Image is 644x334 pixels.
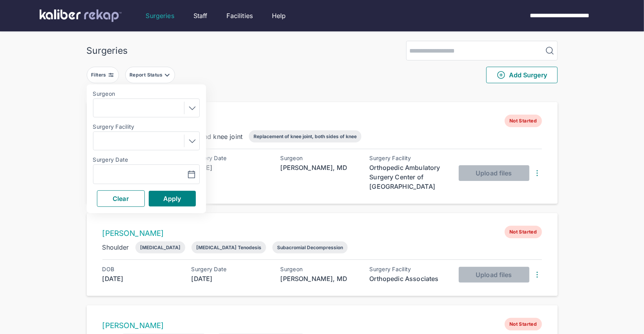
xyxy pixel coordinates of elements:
div: [PERSON_NAME], MD [281,274,359,283]
button: Clear [97,190,145,207]
img: DotsThreeVertical.31cb0eda.svg [533,168,542,178]
span: Not Started [505,318,542,330]
div: [DATE] [102,274,181,283]
a: Staff [193,11,208,20]
div: Filters [91,72,108,78]
span: Not Started [505,226,542,238]
button: Apply [149,191,196,206]
a: Facilities [227,11,253,20]
div: [MEDICAL_DATA] [140,245,181,250]
button: Filters [87,67,119,83]
button: Add Surgery [486,67,558,83]
img: MagnifyingGlass.1dc66aab.svg [545,46,555,55]
button: Upload files [459,267,529,283]
label: Surgery Facility [93,124,200,130]
img: faders-horizontal-grey.d550dbda.svg [108,72,114,78]
span: Not Started [505,115,542,127]
label: Surgeon [93,91,200,97]
span: Upload files [476,169,512,177]
div: Surgeon [281,155,359,161]
div: Surgery Date [192,155,270,161]
div: [DATE] [192,163,270,172]
a: Help [272,11,286,20]
div: Report Status [130,72,164,78]
img: kaliber labs logo [40,9,122,22]
div: Surgery Facility [370,155,448,161]
div: Orthopedic Associates [370,274,448,283]
div: [MEDICAL_DATA] Tenodesis [196,245,261,250]
div: 2254 entries [87,89,558,99]
div: Surgery Date [192,266,270,272]
span: Clear [113,195,129,203]
img: filter-caret-down-grey.b3560631.svg [164,72,170,78]
div: [DATE] [192,274,270,283]
div: Shoulder [102,243,129,252]
img: PlusCircleGreen.5fd88d77.svg [496,70,506,80]
span: Apply [163,195,181,203]
span: Upload files [476,271,512,279]
div: Surgery Facility [370,266,448,272]
button: Upload files [459,165,529,181]
label: Surgery Date [93,157,200,163]
span: Add Surgery [496,70,547,80]
div: [PERSON_NAME], MD [281,163,359,172]
div: Surgeon [281,266,359,272]
div: Surgeries [87,45,128,56]
div: DOB [102,266,181,272]
a: [PERSON_NAME] [102,321,164,330]
img: DotsThreeVertical.31cb0eda.svg [533,270,542,279]
div: Replacement of knee joint, both sides of knee [254,133,357,139]
div: Orthopedic Ambulatory Surgery Center of [GEOGRAPHIC_DATA] [370,163,448,191]
button: Report Status [125,67,175,83]
div: Subacromial Decompression [277,245,343,250]
a: Surgeries [146,11,174,20]
a: [PERSON_NAME] [102,229,164,238]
